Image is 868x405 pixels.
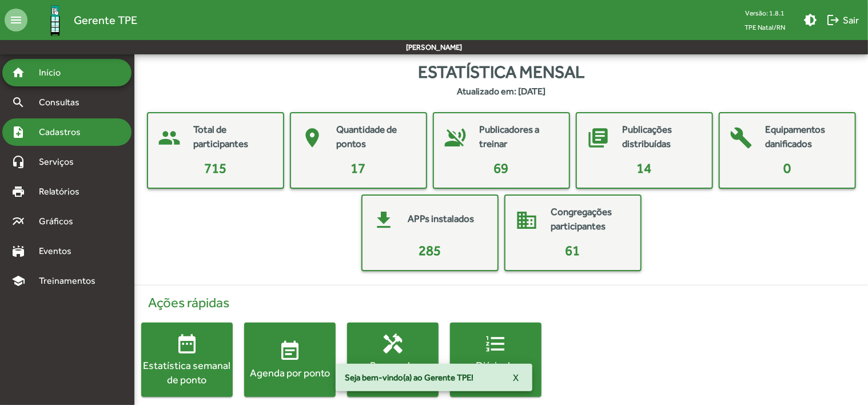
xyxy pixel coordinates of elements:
span: Consultas [32,96,94,109]
mat-icon: format_list_numbered [484,332,507,355]
span: Gráficos [32,215,89,228]
div: Estatística semanal de ponto [141,358,233,387]
a: Gerente TPE [27,2,137,39]
button: Sair [822,10,863,30]
mat-icon: search [11,96,25,109]
span: Início [32,66,77,80]
mat-icon: get_app [367,203,401,237]
span: Relatórios [32,185,94,198]
span: 17 [351,160,366,176]
mat-icon: voice_over_off [439,121,473,155]
span: 14 [637,160,652,176]
span: Gerente TPE [74,11,137,29]
span: 0 [783,160,791,176]
mat-card-title: Equipamentos danificados [766,122,843,152]
mat-icon: school [11,274,25,288]
span: 285 [419,243,441,258]
button: Reparo de equipamentos [347,323,439,397]
mat-card-title: APPs instalados [408,212,475,227]
span: 69 [494,160,509,176]
mat-icon: build [724,121,759,155]
h4: Ações rápidas [141,295,861,311]
mat-icon: library_books [582,121,616,155]
mat-icon: stadium [11,244,25,258]
strong: Atualizado em: [DATE] [457,85,546,98]
button: X [504,367,528,388]
mat-card-title: Publicadores a treinar [480,122,558,152]
span: 61 [566,243,580,258]
mat-icon: event_note [278,340,301,363]
button: Agenda por ponto [244,323,336,397]
mat-icon: date_range [176,332,198,355]
mat-icon: domain [510,203,544,237]
mat-icon: logout [826,13,840,27]
div: Agenda por ponto [244,366,336,380]
span: Cadastros [32,125,95,139]
mat-icon: handyman [381,332,404,355]
button: Diário de publicações [450,323,541,397]
mat-icon: place [296,121,330,155]
span: Sair [826,10,859,30]
mat-card-title: Total de participantes [194,122,272,152]
mat-icon: headset_mic [11,155,25,169]
mat-icon: multiline_chart [11,215,25,228]
span: X [513,367,519,388]
mat-icon: brightness_medium [803,13,817,27]
span: Eventos [32,244,87,258]
div: Versão: 1.8.1 [735,6,794,20]
img: Logo [37,2,74,39]
mat-card-title: Quantidade de pontos [337,122,415,152]
span: 715 [204,160,226,176]
mat-card-title: Congregações participantes [551,205,629,234]
mat-icon: note_add [11,125,25,139]
mat-icon: print [11,185,25,198]
mat-card-title: Publicações distribuídas [623,122,700,152]
span: Serviços [32,155,89,169]
span: TPE Natal/RN [735,20,794,34]
mat-icon: home [11,66,25,80]
mat-icon: menu [5,9,27,31]
mat-icon: people [153,121,187,155]
button: Estatística semanal de ponto [141,323,233,397]
span: Treinamentos [32,274,109,288]
span: Estatística mensal [418,59,584,85]
span: Seja bem-vindo(a) ao Gerente TPE! [345,372,473,383]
